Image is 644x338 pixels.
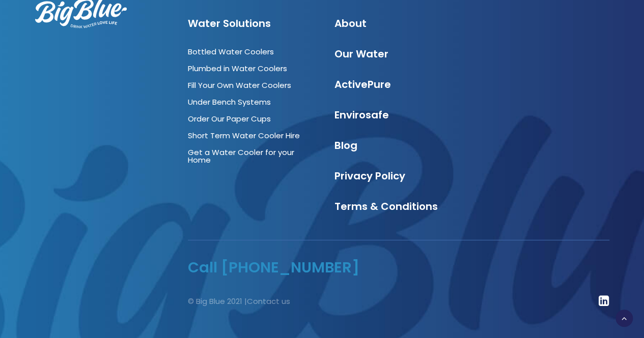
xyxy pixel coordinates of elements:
a: Contact us [247,296,290,306]
a: Terms & Conditions [334,199,438,213]
a: Envirosafe [334,108,389,122]
a: Call [PHONE_NUMBER] [188,257,359,278]
a: Plumbed in Water Coolers [188,63,287,74]
a: Bottled Water Coolers [188,46,274,57]
a: Privacy Policy [334,169,405,183]
a: Blog [334,138,357,152]
a: ActivePure [334,77,391,91]
a: Get a Water Cooler for your Home [188,147,294,165]
a: Order Our Paper Cups [188,113,271,124]
a: Fill Your Own Water Coolers [188,80,291,90]
h4: Water Solutions [188,17,316,29]
a: Short Term Water Cooler Hire [188,130,300,141]
p: © Big Blue 2021 | [188,295,389,308]
a: About [334,16,367,30]
a: Under Bench Systems [188,97,271,107]
a: Our Water [334,47,388,61]
iframe: Chatbot [577,271,630,324]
